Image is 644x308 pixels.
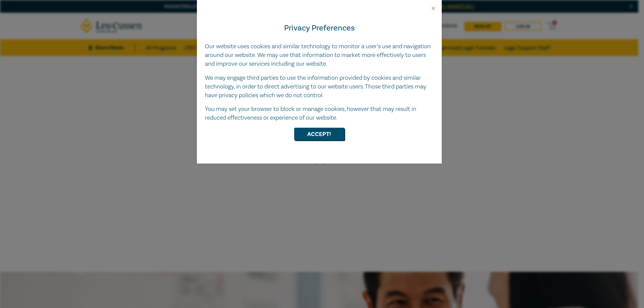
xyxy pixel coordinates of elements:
h4: Privacy Preferences [205,22,434,34]
p: Our website uses cookies and similar technology to monitor a user’s use and navigation around our... [205,42,434,68]
p: You may set your browser to block or manage cookies, however that may result in reduced effective... [205,105,434,122]
button: Accept! [294,128,344,140]
button: Close [430,5,436,11]
p: We may engage third parties to use the information provided by cookies and similar technology, in... [205,74,434,100]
